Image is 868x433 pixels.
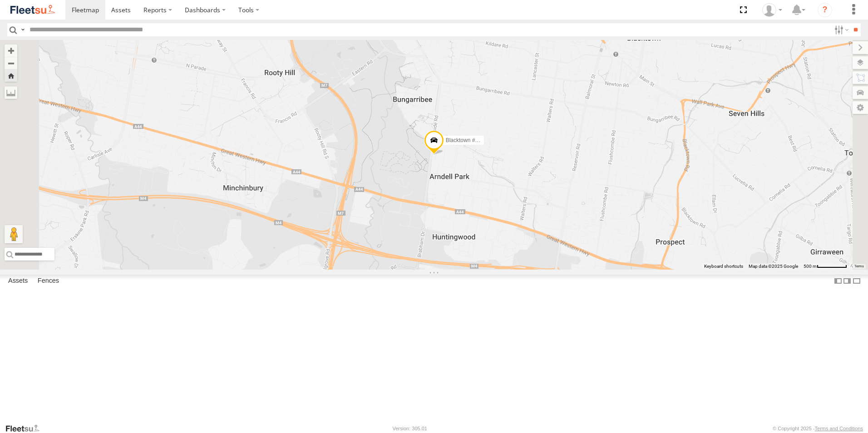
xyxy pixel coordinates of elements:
label: Measure [5,86,17,99]
div: Hugh Edmunds [759,3,785,17]
button: Zoom in [5,44,17,57]
button: Map Scale: 500 m per 63 pixels [801,263,850,270]
a: Visit our Website [5,424,47,433]
label: Search Query [19,23,26,36]
a: Terms and Conditions [815,426,863,431]
div: © Copyright 2025 - [773,426,863,431]
label: Assets [4,275,32,287]
label: Search Filter Options [831,23,850,36]
label: Dock Summary Table to the Right [843,275,852,288]
span: Blacktown #2 (T05 - [PERSON_NAME]) [446,137,542,143]
span: Map data ©2025 Google [749,264,798,269]
label: Hide Summary Table [852,275,861,288]
i: ? [818,3,832,17]
button: Zoom out [5,57,17,69]
span: 500 m [804,264,817,269]
label: Dock Summary Table to the Left [833,275,843,288]
button: Drag Pegman onto the map to open Street View [5,225,23,243]
label: Fences [33,275,64,287]
div: Version: 305.01 [393,426,427,431]
button: Zoom Home [5,69,17,82]
label: Map Settings [853,101,868,114]
button: Keyboard shortcuts [704,263,743,270]
a: Terms [854,265,864,268]
img: fleetsu-logo-horizontal.svg [9,4,56,16]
